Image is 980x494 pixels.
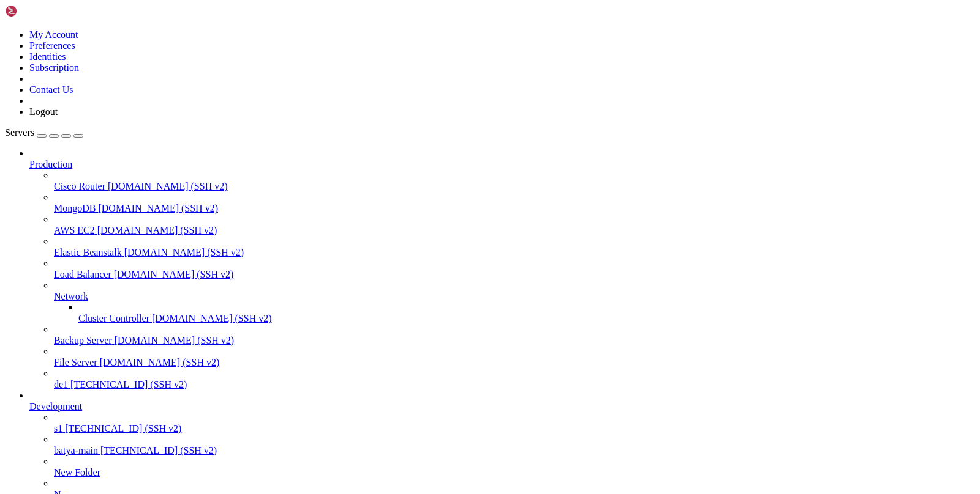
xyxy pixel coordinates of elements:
span: Backup Server [54,335,112,345]
li: File Server [DOMAIN_NAME] (SSH v2) [54,346,975,368]
a: MongoDB [DOMAIN_NAME] (SSH v2) [54,203,975,214]
span: [DOMAIN_NAME] (SSH v2) [97,225,217,235]
a: Servers [5,127,83,138]
a: Development [29,401,975,412]
span: AWS EC2 [54,225,95,235]
a: Network [54,291,975,302]
li: batya-main [TECHNICAL_ID] (SSH v2) [54,434,975,456]
li: Cluster Controller [DOMAIN_NAME] (SSH v2) [78,302,975,324]
span: Load Balancer [54,269,111,279]
li: Backup Server [DOMAIN_NAME] (SSH v2) [54,324,975,346]
span: de1 [54,379,68,389]
li: AWS EC2 [DOMAIN_NAME] (SSH v2) [54,214,975,236]
a: Subscription [29,62,79,73]
a: File Server [DOMAIN_NAME] (SSH v2) [54,357,975,368]
span: [TECHNICAL_ID] (SSH v2) [70,379,187,389]
a: Cisco Router [DOMAIN_NAME] (SSH v2) [54,181,975,192]
a: My Account [29,29,78,40]
a: New Folder [54,467,975,478]
span: [DOMAIN_NAME] (SSH v2) [98,203,218,213]
li: Network [54,280,975,324]
li: MongoDB [DOMAIN_NAME] (SSH v2) [54,192,975,214]
span: batya-main [54,445,98,455]
span: MongoDB [54,203,96,213]
li: de1 [TECHNICAL_ID] (SSH v2) [54,368,975,390]
span: [DOMAIN_NAME] (SSH v2) [124,247,244,257]
li: Production [29,148,975,390]
span: Elastic Beanstalk [54,247,122,257]
span: New Folder [54,467,100,477]
a: AWS EC2 [DOMAIN_NAME] (SSH v2) [54,225,975,236]
span: [DOMAIN_NAME] (SSH v2) [114,269,234,279]
span: [TECHNICAL_ID] (SSH v2) [65,423,181,433]
li: New Folder [54,456,975,478]
a: Load Balancer [DOMAIN_NAME] (SSH v2) [54,269,975,280]
a: Identities [29,51,66,62]
li: s1 [TECHNICAL_ID] (SSH v2) [54,412,975,434]
span: Network [54,291,88,301]
span: Servers [5,127,34,138]
li: Elastic Beanstalk [DOMAIN_NAME] (SSH v2) [54,236,975,258]
span: [DOMAIN_NAME] (SSH v2) [100,357,220,367]
a: Production [29,159,975,170]
span: [DOMAIN_NAME] (SSH v2) [115,335,235,345]
li: Load Balancer [DOMAIN_NAME] (SSH v2) [54,258,975,280]
span: [TECHNICAL_ID] (SSH v2) [100,445,217,455]
span: [DOMAIN_NAME] (SSH v2) [108,181,228,191]
span: Cisco Router [54,181,105,191]
a: Contact Us [29,84,73,95]
a: de1 [TECHNICAL_ID] (SSH v2) [54,379,975,390]
span: s1 [54,423,62,433]
a: s1 [TECHNICAL_ID] (SSH v2) [54,423,975,434]
a: Elastic Beanstalk [DOMAIN_NAME] (SSH v2) [54,247,975,258]
span: Cluster Controller [78,313,149,323]
span: File Server [54,357,97,367]
a: Logout [29,106,58,117]
a: batya-main [TECHNICAL_ID] (SSH v2) [54,445,975,456]
a: Cluster Controller [DOMAIN_NAME] (SSH v2) [78,313,975,324]
span: Production [29,159,72,169]
li: Cisco Router [DOMAIN_NAME] (SSH v2) [54,170,975,192]
a: Backup Server [DOMAIN_NAME] (SSH v2) [54,335,975,346]
span: Development [29,401,82,411]
a: Preferences [29,40,75,51]
img: Shellngn [5,5,75,17]
span: [DOMAIN_NAME] (SSH v2) [152,313,272,323]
